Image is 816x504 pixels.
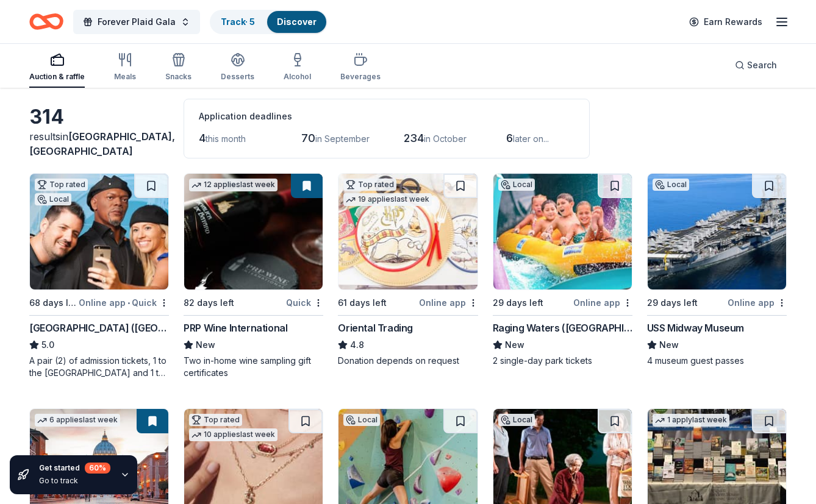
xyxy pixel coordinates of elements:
div: Local [35,193,71,205]
div: Go to track [39,476,110,486]
div: USS Midway Museum [647,321,744,335]
div: Desserts [221,72,254,82]
a: Image for PRP Wine International12 applieslast week82 days leftQuickPRP Wine InternationalNewTwo ... [184,173,323,379]
a: Earn Rewards [682,11,770,33]
div: results [29,129,169,158]
img: Image for Oriental Trading [338,174,477,289]
div: Oriental Trading [338,321,413,335]
span: in September [315,133,370,144]
span: [GEOGRAPHIC_DATA], [GEOGRAPHIC_DATA] [29,130,175,157]
span: in October [424,133,467,144]
span: Search [747,58,777,73]
img: Image for Hollywood Wax Museum (Hollywood) [30,174,168,289]
span: 4 [199,132,206,144]
button: Beverages [340,48,381,88]
img: Image for USS Midway Museum [648,174,786,289]
button: Auction & raffle [29,48,85,88]
a: Discover [277,16,317,27]
div: 68 days left [29,296,76,310]
div: Alcohol [284,72,311,82]
div: Top rated [189,414,242,426]
div: Quick [286,295,323,310]
div: 4 museum guest passes [647,355,787,367]
div: 12 applies last week [189,179,277,191]
span: New [505,338,524,352]
div: Top rated [343,179,396,191]
button: Forever Plaid Gala [73,10,200,34]
div: 6 applies last week [35,414,120,427]
div: Online app [419,295,478,310]
button: Alcohol [284,48,311,88]
div: 2 single-day park tickets [493,355,632,367]
div: PRP Wine International [184,321,287,335]
div: 1 apply last week [653,414,729,427]
div: Auction & raffle [29,72,85,82]
div: 29 days left [647,296,698,310]
div: Donation depends on request [338,355,478,367]
a: Home [29,7,63,36]
div: Application deadlines [199,109,574,124]
button: Desserts [221,48,254,88]
div: Two in-home wine sampling gift certificates [184,355,323,379]
span: New [196,338,215,352]
div: Get started [39,463,110,474]
img: Image for PRP Wine International [184,174,323,289]
a: Image for USS Midway MuseumLocal29 days leftOnline appUSS Midway MuseumNew4 museum guest passes [647,173,787,367]
button: Track· 5Discover [210,10,327,34]
div: 82 days left [184,296,234,310]
span: 234 [404,132,424,144]
span: New [659,338,679,352]
div: 19 applies last week [343,193,432,206]
img: Image for Raging Waters (Los Angeles) [493,174,632,289]
button: Search [725,53,787,77]
span: 5.0 [41,338,54,352]
div: 314 [29,105,169,129]
div: Online app Quick [79,295,169,310]
button: Snacks [165,48,191,88]
span: later on... [513,133,549,144]
div: Beverages [340,72,381,82]
div: [GEOGRAPHIC_DATA] ([GEOGRAPHIC_DATA]) [29,321,169,335]
div: Online app [728,295,787,310]
div: A pair (2) of admission tickets, 1 to the [GEOGRAPHIC_DATA] and 1 to the [GEOGRAPHIC_DATA] [29,355,169,379]
div: Local [343,414,380,426]
div: Local [653,179,689,191]
div: 29 days left [493,296,543,310]
span: 70 [301,132,315,144]
div: Online app [573,295,632,310]
span: • [127,298,130,308]
a: Image for Oriental TradingTop rated19 applieslast week61 days leftOnline appOriental Trading4.8Do... [338,173,478,367]
span: 6 [506,132,513,144]
button: Meals [114,48,136,88]
span: this month [206,133,246,144]
a: Image for Raging Waters (Los Angeles)Local29 days leftOnline appRaging Waters ([GEOGRAPHIC_DATA])... [493,173,632,367]
span: 4.8 [350,338,364,352]
div: Raging Waters ([GEOGRAPHIC_DATA]) [493,321,632,335]
div: 10 applies last week [189,428,277,441]
div: Snacks [165,72,191,82]
div: Local [498,414,535,426]
a: Track· 5 [221,16,255,27]
span: in [29,130,175,157]
div: Meals [114,72,136,82]
span: Forever Plaid Gala [98,15,176,29]
div: 60 % [85,463,110,474]
div: 61 days left [338,296,387,310]
div: Top rated [35,179,88,191]
a: Image for Hollywood Wax Museum (Hollywood)Top ratedLocal68 days leftOnline app•Quick[GEOGRAPHIC_D... [29,173,169,379]
div: Local [498,179,535,191]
